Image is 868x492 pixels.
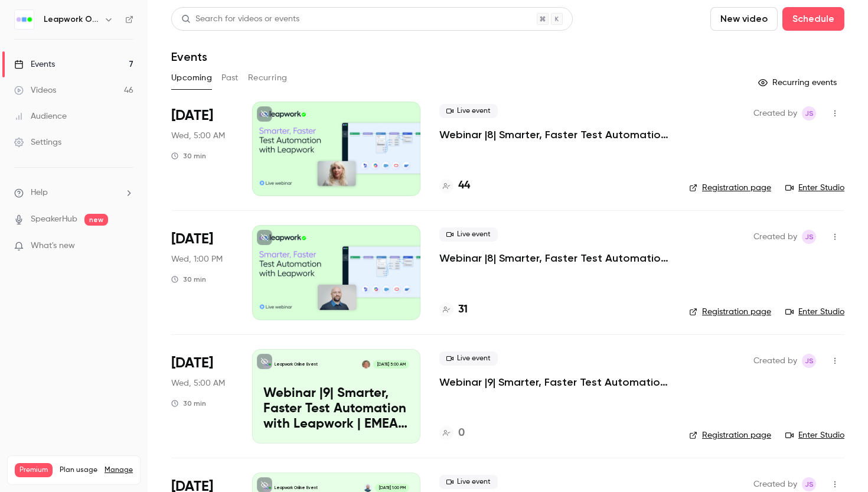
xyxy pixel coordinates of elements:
span: [DATE] 5:00 AM [373,360,409,369]
button: New video [710,7,778,31]
span: Live event [439,227,498,242]
span: Wed, 1:00 PM [171,253,223,265]
span: What's new [31,240,75,252]
a: Webinar |8| Smarter, Faster Test Automation with Leapwork | [GEOGRAPHIC_DATA] | Q3 2025 [439,251,670,265]
a: Manage [105,465,133,475]
a: 44 [439,178,470,194]
a: 31 [439,302,468,318]
a: Enter Studio [785,306,844,318]
span: Plan usage [60,465,97,475]
h4: 0 [458,425,465,441]
img: Barnaby Savage-Mountain [362,360,370,369]
span: Jaynesh Singh [802,106,816,120]
a: Registration page [689,182,771,194]
span: Live event [439,475,498,489]
p: Leapwork Online Event [275,361,318,367]
span: JS [805,477,814,491]
div: Sep 24 Wed, 10:00 AM (Europe/London) [171,349,233,444]
a: Webinar |9| Smarter, Faster Test Automation with Leapwork | EMEA | Q3 2025 [439,375,670,389]
a: Registration page [689,429,771,441]
a: SpeakerHub [31,213,77,226]
div: Events [14,58,55,70]
h4: 31 [458,302,468,318]
span: [DATE] [171,230,213,249]
span: Created by [753,354,797,368]
div: 30 min [171,399,206,408]
span: JS [805,354,814,368]
div: Videos [14,84,56,96]
span: [DATE] [171,106,213,125]
span: Jaynesh Singh [802,354,816,368]
span: Wed, 5:00 AM [171,377,225,389]
div: Aug 20 Wed, 1:00 PM (America/New York) [171,225,233,320]
a: Webinar |9| Smarter, Faster Test Automation with Leapwork | EMEA | Q3 2025Leapwork Online EventBa... [252,349,420,444]
span: JS [805,230,814,244]
span: Created by [753,477,797,491]
a: Registration page [689,306,771,318]
button: Past [221,69,239,87]
h1: Events [171,50,207,64]
iframe: Noticeable Trigger [119,241,133,252]
div: Settings [14,136,61,148]
h6: Leapwork Online Event [44,14,99,25]
span: Jaynesh Singh [802,477,816,491]
span: Live event [439,351,498,366]
span: Help [31,187,48,199]
div: 30 min [171,151,206,161]
button: Schedule [782,7,844,31]
a: Enter Studio [785,182,844,194]
span: Live event [439,104,498,118]
div: 30 min [171,275,206,284]
span: JS [805,106,814,120]
h4: 44 [458,178,470,194]
span: Created by [753,230,797,244]
div: Search for videos or events [181,13,299,25]
img: Leo Laskin [364,484,372,492]
p: Webinar |9| Smarter, Faster Test Automation with Leapwork | EMEA | Q3 2025 [263,386,409,432]
a: Webinar |8| Smarter, Faster Test Automation with Leapwork | EMEA | Q3 2025 [439,128,670,142]
span: Wed, 5:00 AM [171,130,225,142]
span: new [84,214,108,226]
div: Audience [14,110,67,122]
span: [DATE] 1:00 PM [375,484,409,492]
img: Leapwork Online Event [15,10,34,29]
a: Enter Studio [785,429,844,441]
li: help-dropdown-opener [14,187,133,199]
button: Upcoming [171,69,212,87]
a: 0 [439,425,465,441]
div: Aug 20 Wed, 10:00 AM (Europe/London) [171,102,233,196]
span: Premium [15,463,53,477]
span: Jaynesh Singh [802,230,816,244]
button: Recurring events [753,73,844,92]
span: Created by [753,106,797,120]
span: [DATE] [171,354,213,373]
p: Leapwork Online Event [275,485,318,491]
button: Recurring [248,69,288,87]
